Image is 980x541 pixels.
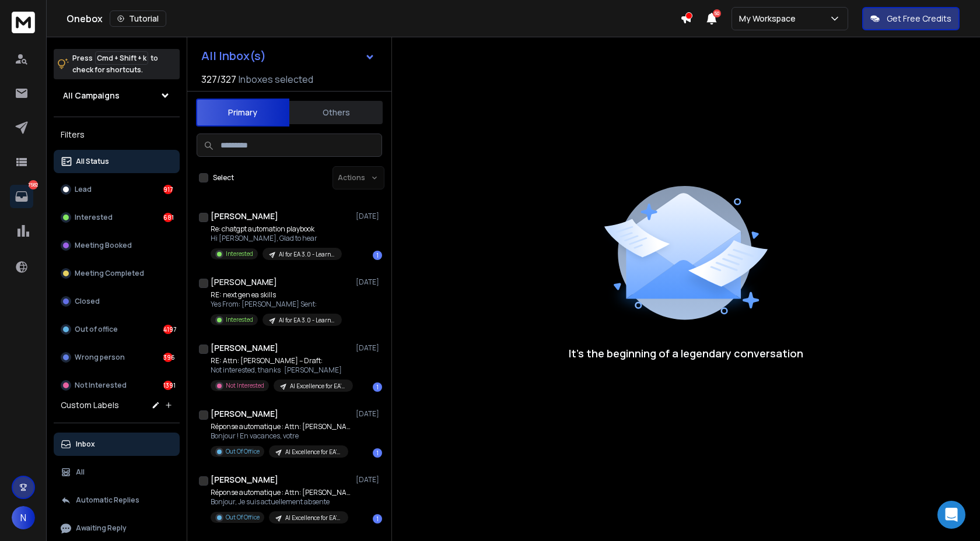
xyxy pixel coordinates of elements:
[12,506,35,529] button: N
[279,250,335,259] p: AI for EA 3.0 - Learnova
[10,185,33,208] a: 7582
[75,241,132,250] p: Meeting Booked
[211,356,351,366] p: RE: Attn: [PERSON_NAME] – Draft:
[163,353,173,362] div: 396
[75,353,125,362] p: Wrong person
[163,381,173,390] div: 1391
[226,250,253,258] p: Interested
[213,173,234,182] label: Select
[54,127,180,143] h3: Filters
[226,381,264,390] p: Not Interested
[54,346,180,369] button: Wrong person396
[713,9,721,17] span: 50
[54,517,180,540] button: Awaiting Reply
[54,489,180,512] button: Automatic Replies
[54,374,180,397] button: Not Interested1391
[211,224,342,234] p: Re: chatgpt automation playbook
[76,440,95,449] p: Inbox
[290,382,346,391] p: AI Excellence for EA's - Keynotive
[569,345,803,361] p: It’s the beginning of a legendary conversation
[54,234,180,257] button: Meeting Booked
[211,488,351,497] p: Réponse automatique : Attn: [PERSON_NAME] –
[75,325,118,334] p: Out of office
[211,342,278,354] h1: [PERSON_NAME]
[66,10,680,27] div: Onebox
[54,262,180,285] button: Meeting Completed
[373,448,382,458] div: 1
[72,52,158,76] p: Press to check for shortcuts.
[76,468,85,477] p: All
[211,234,342,243] p: Hi [PERSON_NAME], Glad to hear
[54,461,180,484] button: All
[76,496,139,505] p: Automatic Replies
[739,13,800,24] p: My Workspace
[211,276,277,288] h1: [PERSON_NAME]
[54,84,180,107] button: All Campaigns
[63,90,120,101] h1: All Campaigns
[289,100,383,125] button: Others
[211,210,278,222] h1: [PERSON_NAME]
[75,185,92,194] p: Lead
[54,178,180,201] button: Lead917
[285,514,341,522] p: AI Excellence for EA's - Keynotive
[201,50,266,62] h1: All Inbox(s)
[356,277,382,287] p: [DATE]
[54,206,180,229] button: Interested681
[356,475,382,484] p: [DATE]
[285,448,341,456] p: AI Excellence for EA's - Keynotive
[239,72,313,86] h3: Inboxes selected
[163,213,173,222] div: 681
[54,290,180,313] button: Closed
[226,513,260,522] p: Out Of Office
[211,300,342,309] p: Yes From: [PERSON_NAME] Sent:
[54,318,180,341] button: Out of office4197
[75,269,144,278] p: Meeting Completed
[54,150,180,173] button: All Status
[110,10,166,27] button: Tutorial
[95,51,148,65] span: Cmd + Shift + k
[163,325,173,334] div: 4197
[211,290,342,300] p: RE: next gen ea skills
[54,433,180,456] button: Inbox
[211,408,278,420] h1: [PERSON_NAME]
[211,422,351,431] p: Réponse automatique : Attn: [PERSON_NAME] –
[373,514,382,524] div: 1
[226,447,260,456] p: Out Of Office
[61,399,119,411] h3: Custom Labels
[192,44,384,68] button: All Inbox(s)
[279,316,335,325] p: AI for EA 3.0 - Learnova
[356,409,382,419] p: [DATE]
[373,382,382,392] div: 1
[211,366,351,375] p: Not interested, thanks [PERSON_NAME]
[75,297,100,306] p: Closed
[211,497,351,507] p: Bonjour, Je suis actuellement absente
[29,180,38,189] p: 7582
[201,72,236,86] span: 327 / 327
[76,157,109,166] p: All Status
[356,212,382,221] p: [DATE]
[937,501,965,529] div: Open Intercom Messenger
[356,343,382,353] p: [DATE]
[226,315,253,324] p: Interested
[862,7,960,30] button: Get Free Credits
[75,381,127,390] p: Not Interested
[887,13,951,24] p: Get Free Credits
[75,213,113,222] p: Interested
[163,185,173,194] div: 917
[211,431,351,441] p: Bonjour ! En vacances, votre
[211,474,278,486] h1: [PERSON_NAME]
[76,524,127,533] p: Awaiting Reply
[196,99,289,127] button: Primary
[373,251,382,260] div: 1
